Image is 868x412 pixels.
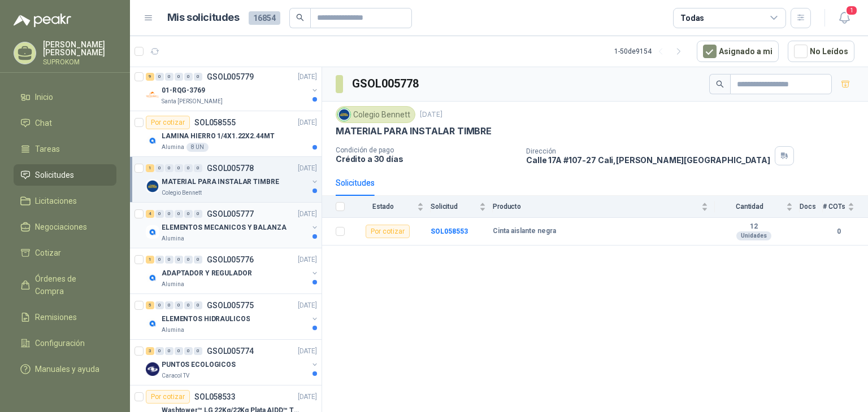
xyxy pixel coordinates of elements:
div: 0 [184,347,193,355]
div: 1 [146,256,154,264]
div: 0 [155,256,164,264]
div: Por cotizar [146,390,190,404]
p: Dirección [526,147,770,155]
a: Por cotizarSOL058555[DATE] Company LogoLAMINA HIERRO 1/4X1.22X2.44MTAlumina8 UN [130,111,322,157]
span: Producto [493,203,699,211]
div: Unidades [736,231,771,240]
span: Solicitud [431,203,477,211]
div: 0 [175,73,183,81]
div: 9 [146,73,154,81]
span: Estado [351,203,415,211]
span: search [296,14,304,21]
p: [PERSON_NAME] [PERSON_NAME] [43,41,116,56]
p: Alumina [162,326,184,335]
div: 0 [175,210,183,218]
p: GSOL005777 [207,210,254,218]
th: # COTs [823,196,868,218]
b: SOL058553 [431,227,468,235]
p: Santa [PERSON_NAME] [162,97,223,106]
p: Alumina [162,280,184,289]
span: Chat [35,117,52,129]
p: Caracol TV [162,371,189,380]
p: ADAPTADOR Y REGULADOR [162,268,251,279]
div: 0 [194,73,202,81]
p: [DATE] [298,346,317,357]
button: 1 [834,8,854,28]
p: SOL058533 [194,393,236,401]
div: 8 UN [186,143,209,152]
a: 1 0 0 0 0 0 GSOL005778[DATE] Company LogoMATERIAL PARA INSTALAR TIMBREColegio Bennett [146,161,319,198]
div: 0 [175,347,183,355]
button: No Leídos [788,41,854,62]
div: Por cotizar [146,116,190,129]
div: 0 [184,210,193,218]
a: Chat [14,112,116,134]
div: 1 [146,164,154,172]
span: Remisiones [35,311,77,323]
th: Producto [493,196,715,218]
b: Cinta aislante negra [493,227,556,236]
div: 0 [155,301,164,309]
img: Company Logo [338,108,350,121]
a: Solicitudes [14,164,116,186]
div: 0 [194,164,202,172]
button: Asignado a mi [697,41,779,62]
a: Inicio [14,86,116,108]
img: Company Logo [146,362,159,376]
div: 0 [175,164,183,172]
p: GSOL005779 [207,73,254,81]
div: 0 [165,164,173,172]
p: [DATE] [298,209,317,220]
div: 5 [146,301,154,309]
div: 0 [194,301,202,309]
p: SUPROKOM [43,59,116,65]
div: 0 [194,347,202,355]
div: 1 - 50 de 9154 [614,42,688,60]
p: [DATE] [298,72,317,82]
span: # COTs [823,203,845,211]
div: 3 [146,347,154,355]
p: [DATE] [420,109,442,120]
div: 0 [194,210,202,218]
th: Docs [800,196,823,218]
div: 0 [155,347,164,355]
p: Condición de pago [336,146,517,154]
div: Todas [680,12,704,24]
h3: GSOL005778 [352,75,420,93]
span: Licitaciones [35,195,77,207]
p: SOL058555 [194,119,236,126]
div: 0 [155,73,164,81]
a: 9 0 0 0 0 0 GSOL005779[DATE] Company Logo01-RQG-3769Santa [PERSON_NAME] [146,70,319,106]
p: Crédito a 30 días [336,154,517,164]
div: 0 [184,164,193,172]
p: GSOL005774 [207,347,254,355]
p: PUNTOS ECOLOGICOS [162,360,236,370]
span: Configuración [35,337,85,349]
div: Por cotizar [366,225,410,238]
span: Tareas [35,143,60,155]
div: 0 [155,164,164,172]
div: Solicitudes [336,177,375,189]
div: 0 [184,301,193,309]
p: Calle 17A #107-27 Cali , [PERSON_NAME][GEOGRAPHIC_DATA] [526,155,770,165]
th: Solicitud [431,196,493,218]
th: Estado [351,196,431,218]
p: [DATE] [298,255,317,265]
a: Tareas [14,138,116,160]
p: Colegio Bennett [162,189,202,198]
p: 01-RQG-3769 [162,85,205,96]
div: 0 [184,256,193,264]
span: Cotizar [35,247,61,259]
div: 0 [165,210,173,218]
div: 0 [165,347,173,355]
p: ELEMENTOS HIDRAULICOS [162,314,250,325]
div: 4 [146,210,154,218]
p: MATERIAL PARA INSTALAR TIMBRE [336,125,492,137]
div: 0 [175,256,183,264]
p: ELEMENTOS MECANICOS Y BALANZA [162,222,287,233]
a: 3 0 0 0 0 0 GSOL005774[DATE] Company LogoPUNTOS ECOLOGICOSCaracol TV [146,344,319,380]
span: 16854 [249,11,280,25]
img: Company Logo [146,225,159,239]
img: Company Logo [146,271,159,284]
a: Remisiones [14,306,116,328]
